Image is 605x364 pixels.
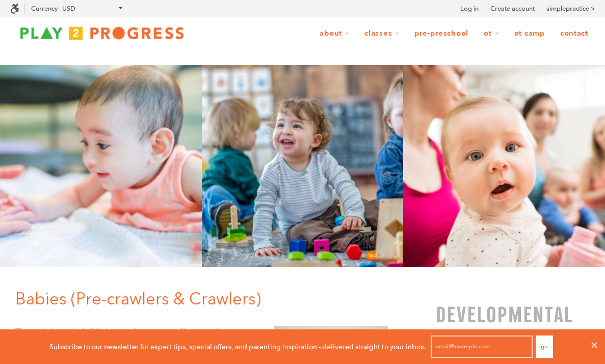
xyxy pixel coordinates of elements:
[477,24,506,43] a: OT
[508,24,551,43] a: OT Camp
[358,24,406,43] a: Classes
[546,4,595,14] a: simplepractice >
[313,24,356,43] a: About
[490,4,535,14] a: Create account
[10,23,194,43] img: Play2Progress logo
[31,5,58,12] label: Currency
[554,24,595,43] a: Contact
[15,287,396,311] h1: Babies (Pre-crawlers & Crawlers)
[431,335,533,358] input: email@example.com
[49,341,426,352] p: Subscribe to our newsletter for expert tips, special offers, and parenting inspiration - delivere...
[536,335,553,358] button: Go
[408,24,475,43] a: Pre-Preschool
[460,4,479,14] a: Log in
